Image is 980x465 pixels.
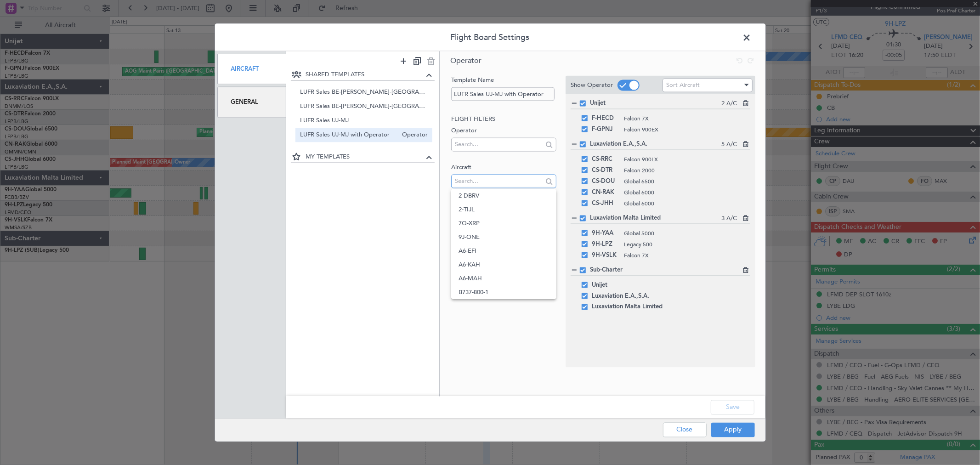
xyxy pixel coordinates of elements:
[592,280,619,291] span: Unijet
[571,80,613,90] label: Show Operator
[459,285,549,299] span: B737-800-1
[592,198,619,209] span: CS-JHH
[663,422,707,437] button: Close
[451,114,556,124] h2: Flight filters
[451,126,556,136] label: Operator
[451,76,556,85] label: Template Name
[450,56,482,66] span: Operator
[592,239,619,250] span: 9H-LPZ
[300,88,428,97] span: LUFR Sales BE-[PERSON_NAME]-[GEOGRAPHIC_DATA]
[721,214,737,223] span: 3 A/C
[455,174,543,188] input: Search...
[590,140,721,149] span: Luxaviation E.A.,S.A.
[592,113,619,124] span: F-HECD
[590,266,737,275] span: Sub-Charter
[451,163,556,172] label: Aircraft
[624,188,750,197] span: Global 6000
[711,422,755,437] button: Apply
[455,137,543,151] input: Search...
[300,130,397,140] span: LUFR Sales UJ-MJ with Operator
[592,187,619,198] span: CN-RAK
[624,251,750,260] span: Falcon 7X
[215,24,765,51] header: Flight Board Settings
[590,99,721,108] span: Unijet
[624,199,750,208] span: Global 6000
[624,177,750,186] span: Global 6500
[459,272,549,285] span: A6-MAH
[592,291,649,302] span: Luxaviation E.A.,S.A.
[397,130,428,140] span: Operator
[306,152,424,161] span: MY TEMPLATES
[306,70,424,79] span: SHARED TEMPLATES
[459,189,549,203] span: 2-DBRV
[592,302,663,313] span: Luxaviation Malta Limited
[666,81,700,89] span: Sort Aircraft
[624,166,750,175] span: Falcon 2000
[459,203,549,216] span: 2-TIJL
[624,114,750,123] span: Falcon 7X
[459,230,549,244] span: 9J-ONE
[459,216,549,230] span: 7Q-XRP
[624,229,750,238] span: Global 5000
[624,240,750,249] span: Legacy 500
[217,54,287,85] div: Aircraft
[592,154,619,165] span: CS-RRC
[459,244,549,258] span: A6-EFI
[624,155,750,164] span: Falcon 900LX
[721,99,737,108] span: 2 A/C
[590,214,721,223] span: Luxaviation Malta Limited
[300,116,428,126] span: LUFR Sales UJ-MJ
[592,228,619,239] span: 9H-YAA
[592,124,619,135] span: F-GPNJ
[217,87,287,118] div: General
[721,140,737,149] span: 5 A/C
[592,165,619,176] span: CS-DTR
[592,176,619,187] span: CS-DOU
[300,102,428,112] span: LUFR Sales BE-[PERSON_NAME]-[GEOGRAPHIC_DATA] with Operator
[624,125,750,134] span: Falcon 900EX
[592,250,619,261] span: 9H-VSLK
[459,258,549,272] span: A6-KAH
